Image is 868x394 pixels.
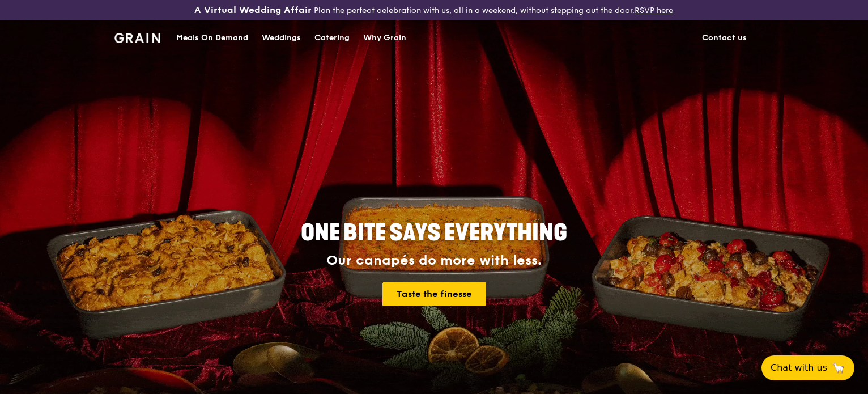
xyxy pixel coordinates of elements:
[114,33,160,43] img: Grain
[363,21,406,55] div: Why Grain
[695,21,754,55] a: Contact us
[308,21,356,55] a: Catering
[176,21,248,55] div: Meals On Demand
[144,5,723,16] div: Plan the perfect celebration with us, all in a weekend, without stepping out the door.
[382,282,486,306] a: Taste the finesse
[761,355,854,380] button: Chat with us🦙
[194,5,312,16] h3: A Virtual Wedding Affair
[356,21,413,55] a: Why Grain
[230,253,638,269] div: Our canapés do more with less.
[832,361,845,375] span: 🦙
[255,21,308,55] a: Weddings
[635,6,673,15] a: RSVP here
[301,219,567,247] span: ONE BITE SAYS EVERYTHING
[314,21,350,55] div: Catering
[114,20,160,54] a: GrainGrain
[262,21,301,55] div: Weddings
[771,361,827,375] span: Chat with us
